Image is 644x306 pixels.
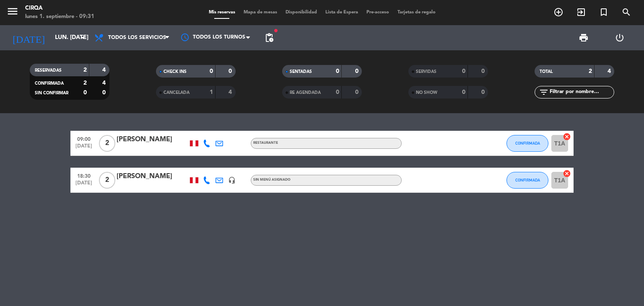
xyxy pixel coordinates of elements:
[35,68,62,73] span: RESERVADAS
[83,90,87,96] strong: 0
[253,141,278,145] span: Restaurante
[336,89,339,95] strong: 0
[210,68,213,74] strong: 0
[229,89,234,95] strong: 4
[393,10,440,15] span: Tarjetas de regalo
[99,135,115,152] span: 2
[102,67,107,73] strong: 4
[78,33,88,43] i: arrow_drop_down
[515,178,540,182] span: CONFIRMADA
[73,134,94,143] span: 09:00
[540,70,553,74] span: TOTAL
[553,7,563,17] i: add_circle_outline
[549,88,614,97] input: Filtrar por nombre...
[83,80,87,86] strong: 2
[355,68,360,74] strong: 0
[579,33,589,43] span: print
[321,10,362,15] span: Lista de Espera
[117,171,188,182] div: [PERSON_NAME]
[615,33,625,43] i: power_settings_new
[362,10,393,15] span: Pre-acceso
[164,70,187,74] span: CHECK INS
[290,70,312,74] span: SENTADAS
[481,68,486,74] strong: 0
[355,89,360,95] strong: 0
[416,91,437,95] span: NO SHOW
[599,7,609,17] i: turned_in_not
[25,4,94,13] div: CIRQA
[481,89,486,95] strong: 0
[589,68,592,74] strong: 2
[621,7,631,17] i: search
[228,176,236,184] i: headset_mic
[35,81,64,86] span: CONFIRMADA
[83,67,87,73] strong: 2
[290,91,321,95] span: RE AGENDADA
[117,134,188,145] div: [PERSON_NAME]
[563,169,571,178] i: cancel
[563,132,571,141] i: cancel
[253,178,291,182] span: Sin menú asignado
[108,35,166,41] span: Todos los servicios
[608,68,613,74] strong: 4
[336,68,339,74] strong: 0
[264,33,274,43] span: pending_actions
[281,10,321,15] span: Disponibilidad
[576,7,586,17] i: exit_to_app
[6,5,19,18] i: menu
[462,89,465,95] strong: 0
[539,87,549,97] i: filter_list
[506,135,548,152] button: CONFIRMADA
[416,70,436,74] span: SERVIDAS
[239,10,281,15] span: Mapa de mesas
[462,68,465,74] strong: 0
[210,89,213,95] strong: 1
[102,90,107,96] strong: 0
[515,141,540,145] span: CONFIRMADA
[73,171,94,180] span: 18:30
[99,172,115,189] span: 2
[6,29,51,47] i: [DATE]
[73,180,94,190] span: [DATE]
[73,143,94,153] span: [DATE]
[273,28,278,33] span: fiber_manual_record
[602,25,638,50] div: LOG OUT
[205,10,239,15] span: Mis reservas
[164,91,190,95] span: CANCELADA
[229,68,234,74] strong: 0
[6,5,19,21] button: menu
[506,172,548,189] button: CONFIRMADA
[102,80,107,86] strong: 4
[25,13,94,21] div: lunes 1. septiembre - 09:31
[35,91,68,95] span: SIN CONFIRMAR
